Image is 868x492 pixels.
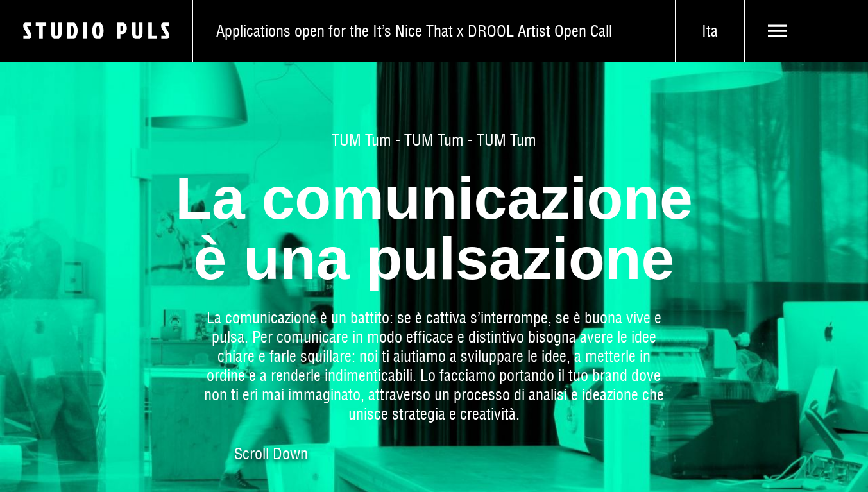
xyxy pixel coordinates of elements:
[216,21,612,40] span: Applications open for the It’s Nice That x DROOL Artist Open Call
[203,308,665,423] p: La comunicazione è un battito: se è cattiva s’interrompe, se è buona vive e pulsa. Per comunicare...
[234,446,308,461] span: Scroll Down
[164,169,703,288] h1: La comunicazione è una pulsazione
[69,130,799,149] span: TUM Tum - TUM Tum - TUM Tum
[676,21,744,40] span: Ita
[219,446,219,492] a: Scroll Down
